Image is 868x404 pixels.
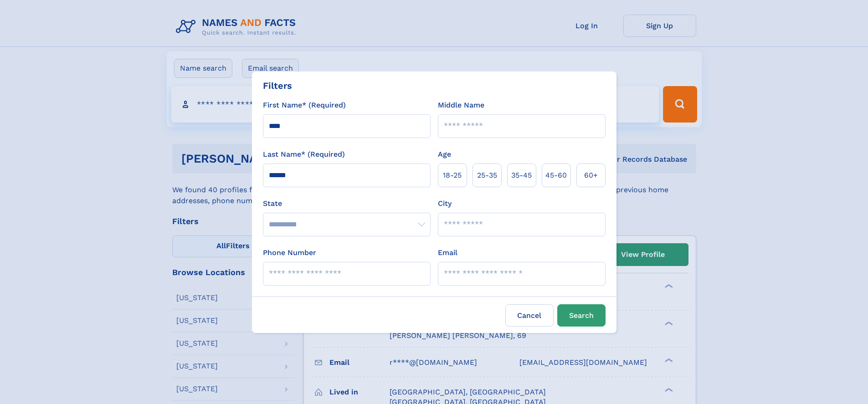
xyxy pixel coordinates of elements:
[438,247,457,258] label: Email
[263,100,346,111] label: First Name* (Required)
[443,170,462,181] span: 18‑25
[263,149,345,160] label: Last Name* (Required)
[438,198,452,209] label: City
[511,170,532,181] span: 35‑45
[263,247,316,258] label: Phone Number
[505,304,554,327] label: Cancel
[263,198,431,209] label: State
[263,79,292,92] div: Filters
[438,100,484,111] label: Middle Name
[477,170,497,181] span: 25‑35
[545,170,567,181] span: 45‑60
[584,170,598,181] span: 60+
[438,149,451,160] label: Age
[557,304,606,327] button: Search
